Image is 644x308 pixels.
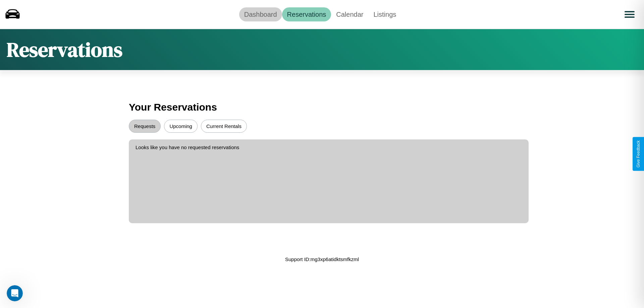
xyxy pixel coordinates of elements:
[282,7,331,21] a: Reservations
[7,285,23,301] iframe: Intercom live chat
[129,120,161,133] button: Requests
[636,140,641,168] div: Give Feedback
[620,5,639,24] button: Open menu
[136,143,522,152] p: Looks like you have no requested reservations
[239,7,282,21] a: Dashboard
[285,255,359,264] p: Support ID: mg3xp6atidktsmfkzml
[164,120,198,133] button: Upcoming
[368,7,401,21] a: Listings
[331,7,368,21] a: Calendar
[201,120,247,133] button: Current Rentals
[7,36,122,63] h1: Reservations
[129,98,515,116] h3: Your Reservations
